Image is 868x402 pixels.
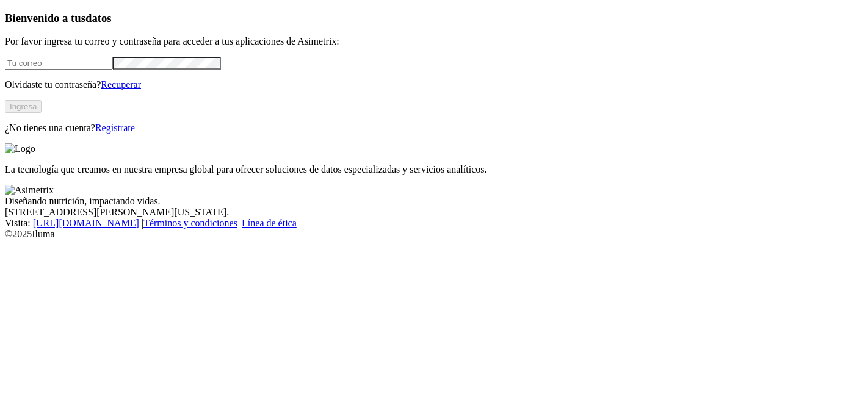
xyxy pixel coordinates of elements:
a: Recuperar [101,79,141,90]
p: Olvidaste tu contraseña? [5,79,863,90]
div: © 2025 Iluma [5,229,863,240]
div: [STREET_ADDRESS][PERSON_NAME][US_STATE]. [5,207,863,218]
h3: Bienvenido a tus [5,12,863,25]
span: datos [85,12,112,24]
p: Por favor ingresa tu correo y contraseña para acceder a tus aplicaciones de Asimetrix: [5,36,863,47]
img: Asimetrix [5,185,54,196]
a: [URL][DOMAIN_NAME] [33,218,139,228]
div: Visita : | | [5,218,863,229]
div: Diseñando nutrición, impactando vidas. [5,196,863,207]
button: Ingresa [5,100,42,113]
a: Términos y condiciones [143,218,237,228]
img: Logo [5,143,35,154]
input: Tu correo [5,57,113,70]
a: Línea de ética [242,218,297,228]
a: Regístrate [95,123,135,133]
p: ¿No tienes una cuenta? [5,123,863,134]
p: La tecnología que creamos en nuestra empresa global para ofrecer soluciones de datos especializad... [5,164,863,175]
